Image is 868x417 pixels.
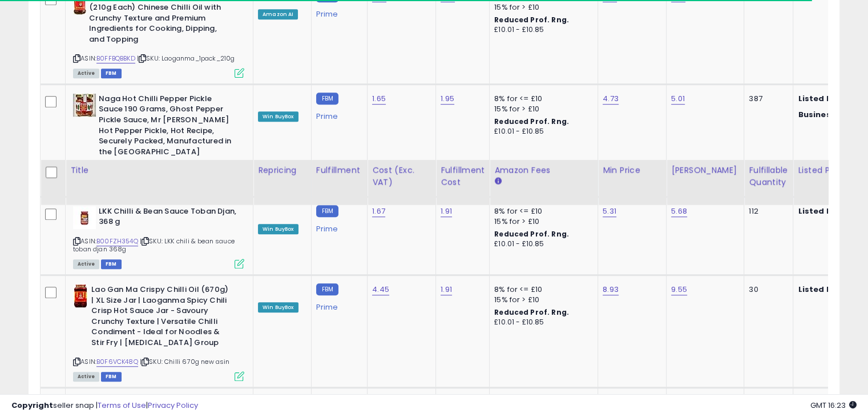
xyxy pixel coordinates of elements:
[372,93,386,105] a: 1.65
[671,93,685,105] a: 5.01
[749,284,784,295] div: 30
[494,295,589,305] div: 15% for > £10
[96,236,138,246] a: B00FZH354Q
[73,206,244,267] div: ASIN:
[749,206,784,216] div: 112
[441,284,452,295] a: 1.91
[494,104,589,114] div: 15% for > £10
[316,5,358,19] div: Prime
[316,93,338,105] small: FBM
[494,94,589,104] div: 8% for <= £10
[101,372,122,382] span: FBM
[372,165,431,189] div: Cost (Exc. VAT)
[73,259,99,269] span: All listings currently available for purchase on Amazon
[258,111,298,122] div: Win BuyBox
[372,206,385,217] a: 1.67
[148,400,198,411] a: Privacy Policy
[749,94,784,104] div: 387
[73,284,88,307] img: 41P0jzvYTLL._SL40_.jpg
[258,224,298,234] div: Win BuyBox
[671,206,687,217] a: 5.68
[494,239,589,249] div: £10.01 - £10.85
[798,206,850,216] b: Listed Price:
[316,298,358,312] div: Prime
[494,307,569,317] b: Reduced Prof. Rng.
[316,205,338,217] small: FBM
[258,165,306,177] div: Repricing
[810,400,857,411] span: 2025-08-15 16:23 GMT
[99,94,237,160] b: Naga Hot Chilli Pepper Pickle Sauce 190 Grams, Ghost Pepper Pickle Sauce, Mr [PERSON_NAME] Hot Pe...
[494,229,569,239] b: Reduced Prof. Rng.
[494,318,589,327] div: £10.01 - £10.85
[494,177,501,187] small: Amazon Fees.
[603,165,661,177] div: Min Price
[372,284,389,295] a: 4.45
[603,206,616,217] a: 5.31
[101,259,122,269] span: FBM
[316,220,358,234] div: Prime
[96,54,135,63] a: B0FFBQBBKD
[258,302,298,312] div: Win BuyBox
[70,165,248,177] div: Title
[494,2,589,13] div: 15% for > £10
[441,206,452,217] a: 1.91
[798,109,861,120] b: Business Price:
[73,284,244,380] div: ASIN:
[441,93,454,105] a: 1.95
[73,372,99,382] span: All listings currently available for purchase on Amazon
[671,284,687,295] a: 9.55
[494,117,569,126] b: Reduced Prof. Rng.
[494,15,569,25] b: Reduced Prof. Rng.
[99,206,237,230] b: LKK Chilli & Bean Sauce Toban Djan, 368 g
[749,165,788,189] div: Fulfillable Quantity
[494,127,589,137] div: £10.01 - £10.85
[137,54,235,63] span: | SKU: Laoganma_1pack_210g
[316,283,338,295] small: FBM
[140,357,230,366] span: | SKU: Chilli 670g new asin
[603,284,619,295] a: 8.93
[494,165,593,177] div: Amazon Fees
[798,93,850,104] b: Listed Price:
[96,357,138,367] a: B0F6VCK48Q
[671,165,739,177] div: [PERSON_NAME]
[258,9,298,19] div: Amazon AI
[494,25,589,35] div: £10.01 - £10.85
[73,69,99,78] span: All listings currently available for purchase on Amazon
[316,165,362,177] div: Fulfillment
[73,206,96,229] img: 416eb9fGhRL._SL40_.jpg
[98,400,146,411] a: Terms of Use
[494,206,589,216] div: 8% for <= £10
[101,69,122,78] span: FBM
[494,284,589,295] div: 8% for <= £10
[11,400,198,411] div: seller snap | |
[91,284,230,351] b: Lao Gan Ma Crispy Chilli Oil (670g) | XL Size Jar | Laoganma Spicy Chili Crisp Hot Sauce Jar - Sa...
[798,284,850,295] b: Listed Price:
[73,236,235,254] span: | SKU: LKK chili & bean sauce toban djan 368g
[494,216,589,227] div: 15% for > £10
[11,400,53,411] strong: Copyright
[441,165,485,189] div: Fulfillment Cost
[316,107,358,121] div: Prime
[603,93,619,105] a: 4.73
[73,94,96,117] img: 51za8XOnyrL._SL40_.jpg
